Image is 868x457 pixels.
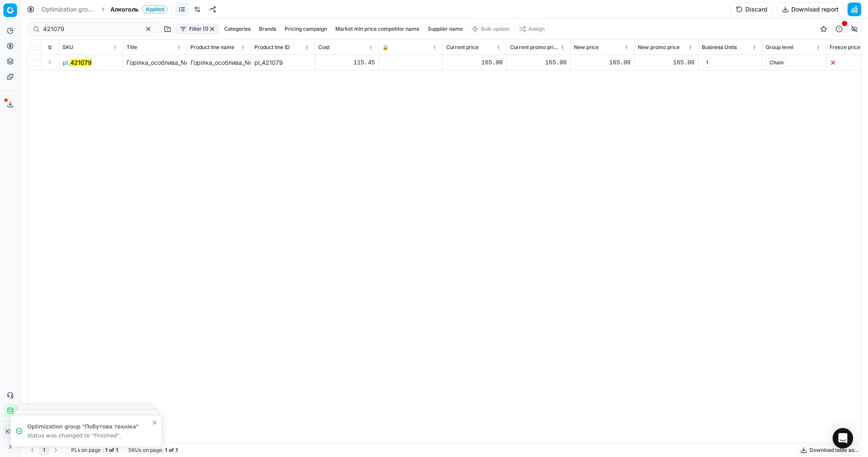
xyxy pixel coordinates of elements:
[39,445,49,455] button: 1
[318,58,375,67] div: 115.45
[446,58,503,67] div: 165.00
[71,447,101,454] span: PLs on page
[45,57,55,67] button: Expand
[127,59,263,66] span: Горілка_особлива_Nemiroff_Originals_40%_0.7_л
[382,44,389,51] span: 🔒
[165,447,167,454] strong: 1
[256,24,280,34] button: Brands
[702,44,737,51] span: Business Units
[318,44,329,51] span: Cost
[127,44,137,51] span: Title
[221,24,254,34] button: Categories
[798,445,861,455] button: Download table as...
[515,24,548,34] button: Assign
[833,428,853,448] div: Open Intercom Messenger
[638,58,695,67] div: 165.00
[43,25,136,33] input: Search by SKU or title
[142,5,168,14] span: Applied
[776,3,844,16] button: Download report
[702,58,712,68] span: 1
[176,447,178,454] strong: 1
[254,58,311,67] div: pl_421079
[63,58,92,67] span: pl_
[63,58,92,67] button: pl_421079
[4,425,17,438] span: КM
[27,445,37,455] button: Go to previous page
[766,58,787,68] span: Chain
[41,5,96,14] a: Optimization groups
[169,447,174,454] strong: of
[45,42,55,52] button: Expand all
[3,425,17,438] button: КM
[468,24,513,34] button: Bulk update
[730,3,773,16] button: Discard
[446,44,479,51] span: Current price
[51,445,61,455] button: Go to next page
[766,44,793,51] span: Group level
[510,44,558,51] span: Current promo price
[71,447,118,454] div: :
[128,447,163,454] span: SKUs on page :
[150,417,160,428] button: Close toast
[574,44,599,51] span: New price
[27,445,61,455] nav: pagination
[27,432,151,440] div: status was changed to "Finished".
[63,44,73,51] span: SKU
[176,24,219,34] button: Filter (1)
[110,5,138,14] span: Алкоголь
[116,447,118,454] strong: 1
[510,58,567,67] div: 165.00
[281,24,330,34] button: Pricing campaign
[27,422,151,431] div: Optimization group "Побутова техніка"
[190,44,234,51] span: Product line name
[638,44,680,51] span: New promo price
[70,59,92,66] mark: 421079
[332,24,423,34] button: Market min price competitor name
[110,5,168,14] span: АлкогольApplied
[41,5,168,14] nav: breadcrumb
[424,24,466,34] button: Supplier name
[190,58,247,67] div: Горілка_особлива_Nemiroff_Originals_40%_0.7_л
[830,44,860,51] span: Freeze price
[105,447,107,454] strong: 1
[574,58,631,67] div: 165.00
[254,44,290,51] span: Product line ID
[109,447,114,454] strong: of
